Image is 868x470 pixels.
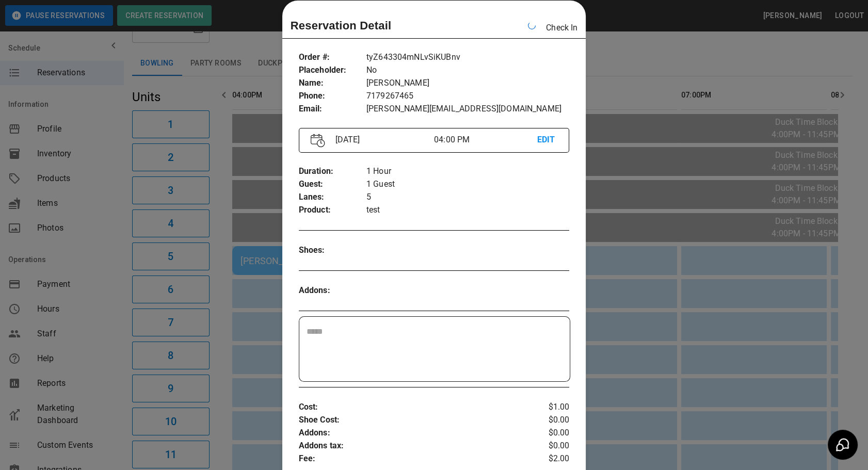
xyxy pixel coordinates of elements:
p: No [366,64,570,77]
p: Product : [299,204,366,217]
p: $0.00 [524,414,569,427]
p: [DATE] [331,134,434,146]
p: 7179267465 [366,90,570,103]
p: 1 Guest [366,178,570,191]
p: Email : [299,103,366,116]
p: Guest : [299,178,366,191]
p: 1 Hour [366,165,570,178]
p: 5 [366,191,570,204]
p: 04:00 PM [434,134,537,146]
p: EDIT [537,134,557,147]
p: Addons : [299,427,524,440]
img: Vector [311,134,325,148]
p: Addons : [299,284,366,297]
p: Addons tax : [299,440,524,452]
p: Reservation Detail [291,17,392,34]
p: Name : [299,77,366,90]
p: Phone : [299,90,366,103]
p: $2.00 [524,452,569,465]
p: Check In [546,22,577,34]
p: Lanes : [299,191,366,204]
p: $1.00 [524,401,569,414]
p: Fee : [299,452,524,465]
p: Duration : [299,165,366,178]
p: Order # : [299,51,366,64]
p: Shoe Cost : [299,414,524,427]
p: $0.00 [524,427,569,440]
p: Cost : [299,401,524,414]
p: Shoes : [299,244,366,257]
p: [PERSON_NAME] [366,77,570,90]
p: tyZ643304mNLvSiKUBnv [366,51,570,64]
p: [PERSON_NAME][EMAIL_ADDRESS][DOMAIN_NAME] [366,103,570,116]
p: Placeholder : [299,64,366,77]
p: test [366,204,570,217]
p: $0.00 [524,440,569,452]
